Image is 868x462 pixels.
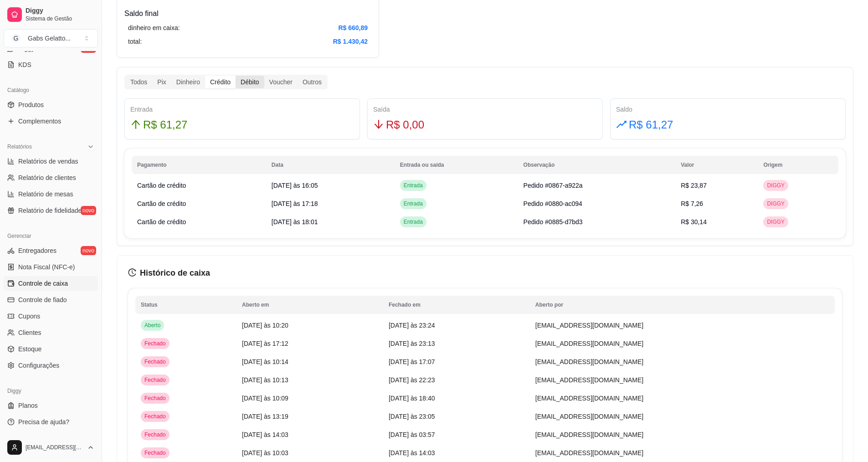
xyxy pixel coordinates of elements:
span: Entrada [402,218,425,226]
span: [DATE] às 14:03 [389,449,435,457]
span: DIGGY [765,182,786,189]
div: Crédito [205,76,236,88]
span: [DATE] às 17:07 [389,358,435,365]
span: Cartão de crédito [137,200,186,207]
th: Aberto em [236,296,383,314]
div: Saída [373,104,597,114]
a: Relatórios de vendas [4,154,98,169]
span: [EMAIL_ADDRESS][DOMAIN_NAME] [535,395,643,402]
span: arrow-down [373,119,384,130]
span: [EMAIL_ADDRESS][DOMAIN_NAME] [535,449,643,457]
span: KDS [18,60,31,69]
div: Dinheiro [171,76,205,88]
a: Precisa de ajuda? [4,415,98,429]
th: Valor [675,156,758,174]
span: Fechado [143,376,168,384]
a: KDS [4,57,98,72]
a: Nota Fiscal (NFC-e) [4,260,98,274]
span: [EMAIL_ADDRESS][DOMAIN_NAME] [535,376,643,384]
div: Entrada [130,104,354,114]
span: rise [616,119,627,130]
span: R$ 61,27 [629,116,673,133]
span: [EMAIL_ADDRESS][DOMAIN_NAME] [26,444,83,451]
span: Cartão de crédito [137,182,186,189]
span: [DATE] às 22:23 [389,376,435,384]
span: Precisa de ajuda? [18,417,69,426]
h4: Saldo final [124,8,371,19]
div: Outros [298,76,327,88]
a: Relatório de clientes [4,170,98,185]
th: Origem [758,156,838,174]
span: [DATE] às 23:05 [389,413,435,420]
article: total: [128,36,142,46]
span: Fechado [143,413,168,420]
span: Entrada [402,200,425,207]
span: [DATE] às 10:14 [242,358,288,365]
span: [DATE] às 18:40 [389,395,435,402]
span: Nota Fiscal (NFC-e) [18,262,75,272]
th: Aberto por [530,296,835,314]
div: Diggy [4,384,98,398]
th: Observação [518,156,676,174]
span: Produtos [18,100,44,109]
article: dinheiro em caixa: [128,23,180,33]
span: Relatórios de vendas [18,157,78,166]
span: Relatório de mesas [18,190,73,199]
span: Relatórios [7,143,32,150]
span: Fechado [143,340,168,347]
span: Fechado [143,449,168,457]
div: Todos [125,76,152,88]
div: Voucher [264,76,298,88]
span: Sistema de Gestão [26,15,94,22]
span: [EMAIL_ADDRESS][DOMAIN_NAME] [535,431,643,438]
span: Estoque [18,344,41,354]
span: G [11,34,21,43]
span: [DATE] às 16:05 [272,182,318,189]
div: Catálogo [4,83,98,98]
a: Controle de fiado [4,293,98,307]
button: Select a team [4,29,98,47]
span: Entrada [402,182,425,189]
th: Status [135,296,236,314]
a: Entregadoresnovo [4,243,98,258]
span: Cupons [18,312,40,321]
span: DIGGY [765,200,786,207]
span: Planos [18,401,38,410]
span: [EMAIL_ADDRESS][DOMAIN_NAME] [535,413,643,420]
a: Clientes [4,325,98,340]
a: Relatório de mesas [4,187,98,201]
span: Clientes [18,328,41,337]
span: R$ 7,26 [681,200,703,207]
span: [DATE] às 10:13 [242,376,288,384]
article: R$ 1.430,42 [333,36,368,46]
a: Cupons [4,309,98,323]
button: [EMAIL_ADDRESS][DOMAIN_NAME] [4,436,98,458]
th: Data [266,156,395,174]
span: Aberto [143,322,162,329]
span: [DATE] às 14:03 [242,431,288,438]
span: [DATE] às 10:03 [242,449,288,457]
span: [DATE] às 10:20 [242,322,288,329]
div: Saldo [616,104,840,114]
h3: Histórico de caixa [128,267,842,279]
span: Pedido #0867-a922a [524,182,583,189]
span: [DATE] às 23:13 [389,340,435,347]
span: R$ 23,87 [681,182,707,189]
span: R$ 61,27 [143,116,187,133]
span: DIGGY [765,218,786,226]
span: Controle de fiado [18,295,67,304]
span: Pedido #0885-d7bd3 [524,218,583,226]
span: [EMAIL_ADDRESS][DOMAIN_NAME] [535,340,643,347]
span: [DATE] às 18:01 [272,218,318,226]
span: [EMAIL_ADDRESS][DOMAIN_NAME] [535,358,643,365]
span: Complementos [18,117,61,126]
a: Relatório de fidelidadenovo [4,203,98,218]
span: [DATE] às 17:18 [272,200,318,207]
span: Diggy [26,7,94,15]
a: Controle de caixa [4,276,98,291]
span: R$ 0,00 [386,116,424,133]
a: Complementos [4,114,98,128]
span: [DATE] às 23:24 [389,322,435,329]
a: Planos [4,398,98,413]
th: Pagamento [132,156,266,174]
